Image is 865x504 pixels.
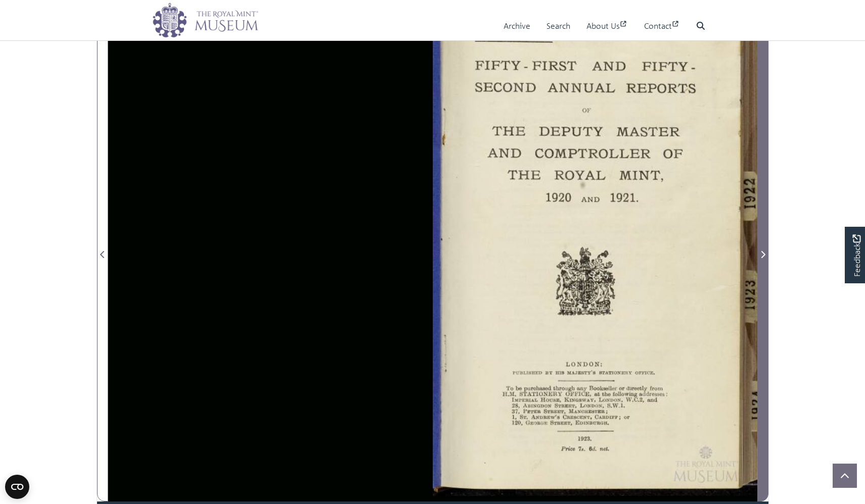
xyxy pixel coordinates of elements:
[511,395,550,402] span: IMPERIAL
[581,194,596,204] span: AND
[567,368,604,375] span: MAJESTY’S
[639,389,684,396] span: addresses
[539,121,619,140] span: DEPUTY
[547,12,570,40] a: Search
[850,235,862,277] span: Feedback
[548,77,610,96] span: ANNUAL
[568,407,624,415] span: [GEOGRAPHIC_DATA];
[512,414,515,419] span: 1,
[592,57,620,74] span: AND
[475,78,529,95] span: SECOND
[663,145,702,161] span: OF
[578,445,583,450] span: 73.
[524,384,567,391] span: purchased
[610,189,648,205] span: 1921.
[607,400,621,408] span: S.W.1.
[650,384,668,391] span: from
[666,392,667,395] span: :
[546,190,567,203] span: 1920
[577,386,584,391] span: any
[5,475,29,499] button: Open CMP widget
[152,3,258,38] img: logo_wide.png
[626,79,693,95] span: REPORT—S
[564,395,606,402] span: KINGSWAY,
[580,402,625,408] span: [GEOGRAPHIC_DATA],
[624,414,628,419] span: or
[577,361,580,366] span: N
[625,396,652,403] span: W.C.2,
[506,385,511,390] span: To
[475,55,552,86] span: FIFTY-FIRST
[535,143,719,162] span: COMPTROLLER
[589,445,595,450] span: 6d.
[519,388,557,397] span: STATIONERY
[599,396,644,402] span: [GEOGRAPHIC_DATA],
[626,384,646,391] span: duectly
[594,390,598,395] span: at
[553,384,592,391] span: through
[566,360,570,367] span: L
[595,413,650,420] span: [GEOGRAPHIC_DATA];
[595,360,604,367] span: N:
[619,386,622,390] span: or
[613,390,658,397] span: following
[642,56,704,75] span: FIFTY-
[513,369,558,376] span: PUBLISHED
[540,395,573,402] span: HOUSE,
[589,384,634,391] span: Bookseller
[550,418,589,425] span: STREET,
[619,167,656,183] span: MINT,
[508,165,543,183] span: THE
[563,413,609,420] span: CRESCENT,
[616,122,699,140] span: MASTER
[523,407,589,414] span: [PERSON_NAME]
[555,401,594,408] span: STREET,
[512,402,517,408] span: 28,
[635,369,664,376] span: OFFICE.
[512,408,517,414] span: 37,
[531,412,607,419] span: [PERSON_NAME]’S
[502,390,515,397] span: H.M.
[575,418,630,425] span: [GEOGRAPHIC_DATA].
[578,434,594,441] span: 1923.
[512,419,520,425] span: 120,
[566,389,589,397] span: OFFICE,
[554,166,597,184] span: ROYAL
[504,12,530,40] a: Archive
[647,395,663,402] span: and
[492,118,527,136] span: THE
[586,12,628,40] a: About Us
[602,390,608,396] span: the
[833,464,857,488] button: Scroll to top
[599,369,644,376] span: STATIONERY
[543,407,583,414] span: STREET,
[555,369,562,376] span: ms
[487,144,516,161] span: AND
[571,361,574,366] span: O
[526,418,592,425] span: [PERSON_NAME]
[523,401,558,408] span: ABINGDON
[583,361,586,366] span: D
[545,369,550,375] span: BY
[515,385,520,390] span: be
[845,227,865,283] a: Would you like to provide feedback?
[644,12,680,40] a: Contact
[561,444,589,451] span: Price
[520,413,525,419] span: ST.
[600,445,607,451] span: net.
